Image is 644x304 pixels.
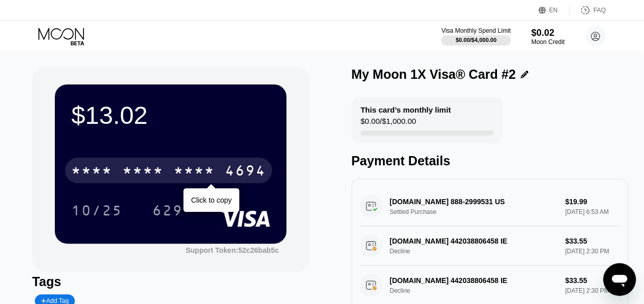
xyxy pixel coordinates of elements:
[441,27,510,34] div: Visa Monthly Spend Limit
[531,38,565,46] div: Moon Credit
[593,7,606,14] div: FAQ
[71,101,270,129] div: $13.02
[549,7,558,14] div: EN
[152,204,183,220] div: 629
[32,274,309,289] div: Tags
[361,117,416,131] div: $0.00 / $1,000.00
[351,154,629,168] div: Payment Details
[185,246,279,254] div: Support Token: 52c26bab5c
[603,263,636,296] iframe: Button to launch messaging window
[361,105,451,114] div: This card’s monthly limit
[144,198,191,223] div: 629
[71,204,122,220] div: 10/25
[185,246,279,254] div: Support Token:52c26bab5c
[531,28,565,46] div: $0.02Moon Credit
[351,67,516,82] div: My Moon 1X Visa® Card #2
[64,198,130,223] div: 10/25
[570,5,606,15] div: FAQ
[455,37,496,43] div: $0.00 / $4,000.00
[441,27,510,46] div: Visa Monthly Spend Limit$0.00/$4,000.00
[191,196,232,204] div: Click to copy
[538,5,570,15] div: EN
[531,28,565,38] div: $0.02
[225,164,266,180] div: 4694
